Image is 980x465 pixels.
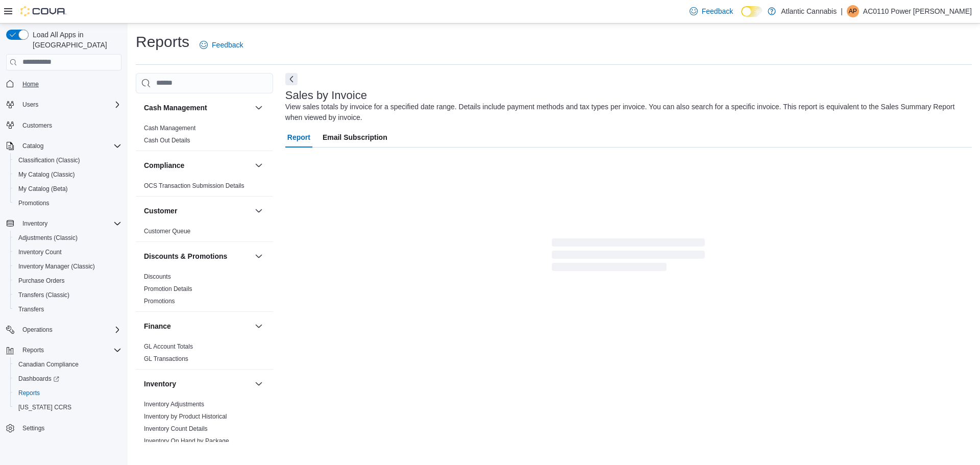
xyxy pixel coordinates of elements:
[14,275,69,287] a: Purchase Orders
[144,137,190,144] a: Cash Out Details
[14,246,121,258] span: Inventory Count
[14,358,83,371] a: Canadian Compliance
[18,170,75,179] span: My Catalog (Classic)
[10,231,126,245] button: Adjustments (Classic)
[14,373,121,385] span: Dashboards
[136,271,273,311] div: Discounts & Promotions
[22,326,53,334] span: Operations
[10,288,126,302] button: Transfers (Classic)
[2,216,126,231] button: Inventory
[10,400,126,414] button: [US_STATE] CCRS
[136,122,273,151] div: Cash Management
[18,217,121,230] span: Inventory
[2,343,126,357] button: Reports
[18,78,43,90] a: Home
[841,5,843,17] p: |
[18,291,69,299] span: Transfers (Classic)
[14,260,121,273] span: Inventory Manager (Classic)
[253,378,265,390] button: Inventory
[14,289,121,301] span: Transfers (Classic)
[144,273,171,280] a: Discounts
[741,6,763,17] input: Dark Mode
[14,260,99,273] a: Inventory Manager (Classic)
[6,72,121,462] nav: Complex example
[18,375,59,383] span: Dashboards
[136,180,273,196] div: Compliance
[18,324,57,336] button: Operations
[14,358,121,371] span: Canadian Compliance
[144,412,227,421] span: Inventory by Product Historical
[14,232,82,244] a: Adjustments (Classic)
[18,217,52,230] button: Inventory
[29,30,121,50] span: Load All Apps in [GEOGRAPHIC_DATA]
[144,227,190,235] span: Customer Queue
[144,285,192,293] span: Promotion Details
[14,246,66,258] a: Inventory Count
[849,5,857,17] span: AP
[144,182,244,190] span: OCS Transaction Submission Details
[14,168,79,181] a: My Catalog (Classic)
[144,379,176,389] h3: Inventory
[18,119,121,132] span: Customers
[14,401,121,413] span: Washington CCRS
[14,387,44,399] a: Reports
[18,324,121,336] span: Operations
[10,153,126,167] button: Classification (Classic)
[2,97,126,112] button: Users
[144,342,193,351] span: GL Account Totals
[136,32,189,52] h1: Reports
[14,289,73,301] a: Transfers (Classic)
[10,259,126,274] button: Inventory Manager (Classic)
[144,401,204,408] a: Inventory Adjustments
[18,344,48,356] button: Reports
[18,140,47,152] button: Catalog
[253,320,265,332] button: Finance
[18,403,71,411] span: [US_STATE] CCRS
[144,206,177,216] h3: Customer
[22,219,47,228] span: Inventory
[144,425,208,433] span: Inventory Count Details
[285,73,298,85] button: Next
[144,182,244,189] a: OCS Transaction Submission Details
[18,360,79,369] span: Canadian Compliance
[253,102,265,114] button: Cash Management
[14,154,121,166] span: Classification (Classic)
[2,421,126,435] button: Settings
[18,344,121,356] span: Reports
[14,168,121,181] span: My Catalog (Classic)
[20,6,66,16] img: Cova
[18,248,62,256] span: Inventory Count
[14,154,84,166] a: Classification (Classic)
[18,199,50,207] span: Promotions
[14,183,121,195] span: My Catalog (Beta)
[22,121,52,130] span: Customers
[144,400,204,408] span: Inventory Adjustments
[144,437,229,445] a: Inventory On Hand by Package
[144,103,207,113] h3: Cash Management
[144,136,190,144] span: Cash Out Details
[144,355,188,362] a: GL Transactions
[847,5,859,17] div: AC0110 Power Mike
[10,357,126,372] button: Canadian Compliance
[285,89,367,102] h3: Sales by Invoice
[781,5,837,17] p: Atlantic Cannabis
[10,302,126,316] button: Transfers
[253,159,265,172] button: Compliance
[22,346,44,354] span: Reports
[195,35,247,55] a: Feedback
[18,422,121,434] span: Settings
[253,205,265,217] button: Customer
[212,40,243,50] span: Feedback
[702,6,733,16] span: Feedback
[14,401,76,413] a: [US_STATE] CCRS
[144,321,171,331] h3: Finance
[14,373,63,385] a: Dashboards
[22,101,38,109] span: Users
[18,140,121,152] span: Catalog
[323,127,387,148] span: Email Subscription
[144,321,251,331] button: Finance
[287,127,310,148] span: Report
[18,422,48,434] a: Settings
[18,99,121,111] span: Users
